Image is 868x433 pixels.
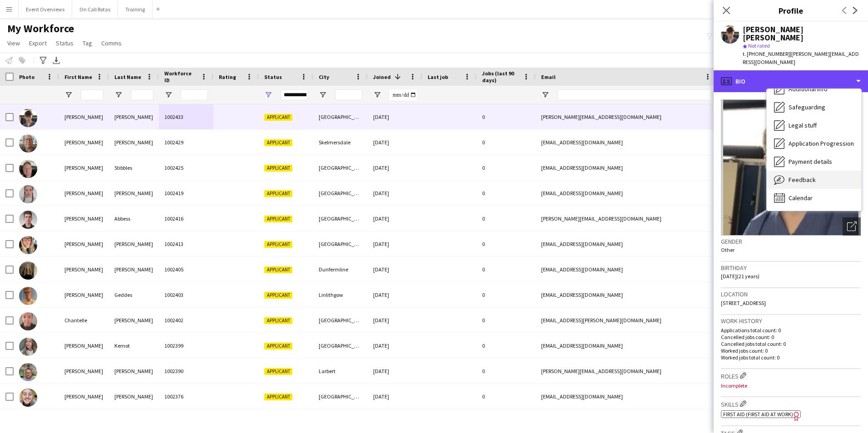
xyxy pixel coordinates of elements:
div: 1002425 [159,155,213,180]
div: Application Progression [767,134,861,153]
div: Stibbles [109,155,159,180]
button: Open Filter Menu [319,91,327,99]
span: Applicant [264,165,292,172]
div: [EMAIL_ADDRESS][DOMAIN_NAME] [536,384,717,409]
input: Last Name Filter Input [131,89,153,100]
span: [STREET_ADDRESS] [721,300,766,306]
span: Applicant [264,190,292,197]
div: Linlithgow [313,282,368,307]
div: [DATE] [368,384,422,409]
app-action-btn: Export XLSX [51,55,62,66]
div: [EMAIL_ADDRESS][PERSON_NAME][DOMAIN_NAME] [536,308,717,333]
input: Joined Filter Input [390,89,417,100]
span: [DATE] (21 years) [721,273,759,280]
button: Open Filter Menu [64,91,73,99]
div: [DATE] [368,231,422,256]
h3: Location [721,290,861,298]
div: [EMAIL_ADDRESS][DOMAIN_NAME] [536,181,717,206]
h3: Skills [721,399,861,408]
div: Bio [714,70,868,92]
span: Feedback [789,176,816,184]
span: Last job [428,74,448,80]
span: First Aid (First Aid At Work) [723,411,793,418]
button: Training [118,0,153,18]
span: t. [PHONE_NUMBER] [743,50,790,57]
span: Applicant [264,394,292,400]
span: Applicant [264,216,292,222]
div: [PERSON_NAME] [109,181,159,206]
div: Chantelle [59,308,109,333]
h3: Work history [721,317,861,325]
div: Kernot [109,333,159,358]
div: [GEOGRAPHIC_DATA] [313,333,368,358]
div: [DATE] [368,282,422,307]
img: Richard Stibbles [19,160,37,178]
div: 0 [477,155,536,180]
div: Skelmersdale [313,130,368,155]
span: View [7,39,20,47]
img: Chloe-Ann Colvin [19,185,37,203]
span: Joined [373,74,391,80]
div: [DATE] [368,257,422,282]
div: [PERSON_NAME] [109,308,159,333]
div: Legal stuff [767,116,861,134]
div: [DATE] [368,359,422,384]
button: Open Filter Menu [114,91,123,99]
span: Rating [219,74,236,80]
p: Cancelled jobs count: 0 [721,334,861,340]
div: [PERSON_NAME] [109,359,159,384]
div: [PERSON_NAME] [109,231,159,256]
div: [GEOGRAPHIC_DATA] [313,181,368,206]
div: [EMAIL_ADDRESS][DOMAIN_NAME] [536,130,717,155]
span: Email [541,74,556,80]
img: Michelle Paolozzi [19,236,37,254]
div: 0 [477,257,536,282]
div: 0 [477,130,536,155]
div: 0 [477,282,536,307]
span: Applicant [264,139,292,146]
div: [DATE] [368,104,422,129]
p: Applications total count: 0 [721,327,861,334]
h3: Profile [714,5,868,16]
div: Calendar [767,189,861,207]
div: [EMAIL_ADDRESS][DOMAIN_NAME] [536,282,717,307]
div: Open photos pop-in [843,217,861,236]
span: Payment details [789,157,832,166]
div: [PERSON_NAME] [59,333,109,358]
span: Last Name [114,74,141,80]
div: [PERSON_NAME] [59,181,109,206]
img: Lucy Atherton [19,261,37,280]
div: 1002399 [159,333,213,358]
div: [GEOGRAPHIC_DATA] [313,231,368,256]
div: [DATE] [368,308,422,333]
div: 1002402 [159,308,213,333]
div: 0 [477,104,536,129]
div: Larbert [313,359,368,384]
div: Additional info [767,80,861,98]
span: Other [721,246,735,253]
div: [GEOGRAPHIC_DATA] [313,104,368,129]
div: 1002413 [159,231,213,256]
div: [PERSON_NAME] [59,384,109,409]
span: Export [29,39,47,47]
img: David Spicer [19,363,37,381]
a: Tag [79,37,96,49]
div: 1002405 [159,257,213,282]
div: [PERSON_NAME] [59,206,109,231]
img: Alistair Abbess [19,211,37,229]
div: [DATE] [368,130,422,155]
div: Dunfermline [313,257,368,282]
div: [DATE] [368,181,422,206]
div: 0 [477,308,536,333]
div: [DATE] [368,333,422,358]
p: Worked jobs count: 0 [721,347,861,354]
div: 1002429 [159,130,213,155]
div: Payment details [767,153,861,171]
h3: Gender [721,237,861,246]
div: [PERSON_NAME] [59,282,109,307]
div: [PERSON_NAME][EMAIL_ADDRESS][DOMAIN_NAME] [536,359,717,384]
a: Export [25,37,50,49]
span: City [319,74,329,80]
div: [GEOGRAPHIC_DATA] [313,155,368,180]
span: Jobs (last 90 days) [482,70,519,84]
